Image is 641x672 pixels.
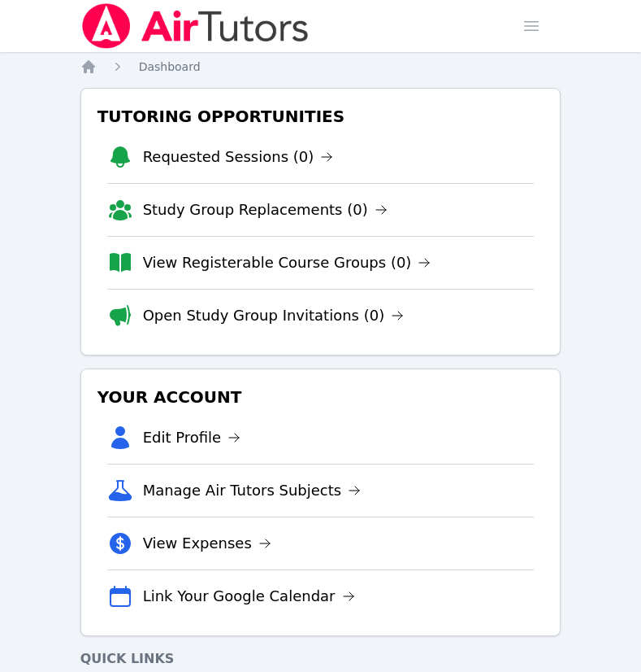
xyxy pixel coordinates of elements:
nav: Breadcrumb [80,59,561,75]
a: Study Group Replacements (0) [143,199,388,221]
a: Requested Sessions (0) [143,146,334,168]
a: Edit Profile [143,426,241,449]
a: Manage Air Tutors Subjects [143,479,362,502]
a: View Expenses [143,532,271,555]
span: Dashboard [139,60,201,73]
h3: Your Account [94,382,548,412]
a: Link Your Google Calendar [143,585,355,608]
a: Open Study Group Invitations (0) [143,304,405,327]
a: Dashboard [139,59,201,75]
a: View Registerable Course Groups (0) [143,251,431,274]
h3: Tutoring Opportunities [94,102,548,131]
img: Air Tutors [80,3,310,49]
h4: Quick Links [80,649,561,669]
